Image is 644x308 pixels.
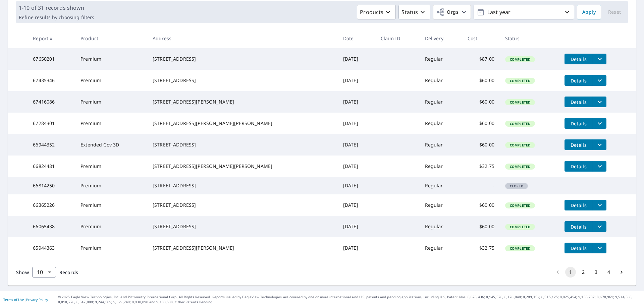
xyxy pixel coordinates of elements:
button: Go to next page [616,267,627,278]
td: [DATE] [338,194,375,216]
span: Details [569,120,589,127]
button: Status [398,5,430,19]
p: Last year [485,6,563,18]
td: Regular [420,113,462,134]
td: Regular [420,48,462,70]
p: Status [401,8,418,16]
a: Privacy Policy [26,297,48,302]
div: [STREET_ADDRESS][PERSON_NAME][PERSON_NAME] [153,120,332,127]
button: filesDropdownBtn-67435346 [593,75,606,86]
td: $87.00 [462,48,500,70]
div: [STREET_ADDRESS] [153,141,332,148]
div: [STREET_ADDRESS] [153,202,332,208]
th: Claim ID [375,28,420,48]
td: [DATE] [338,216,375,237]
td: [DATE] [338,48,375,70]
div: Show 10 records [32,267,56,278]
span: Completed [506,57,534,62]
td: Premium [75,216,147,237]
td: 67416086 [28,91,75,113]
button: detailsBtn-66824481 [565,161,593,172]
span: Show [16,269,29,275]
td: [DATE] [338,156,375,177]
button: detailsBtn-67416086 [565,97,593,107]
button: detailsBtn-66065438 [565,221,593,232]
span: Details [569,99,589,105]
td: Regular [420,156,462,177]
button: Go to page 4 [603,267,614,278]
div: [STREET_ADDRESS][PERSON_NAME][PERSON_NAME] [153,163,332,170]
td: $60.00 [462,134,500,156]
td: $32.75 [462,156,500,177]
button: detailsBtn-65944363 [565,243,593,253]
div: [STREET_ADDRESS][PERSON_NAME] [153,99,332,105]
button: detailsBtn-66944352 [565,139,593,150]
span: Completed [506,143,534,147]
td: Extended Cov 3D [75,134,147,156]
span: Completed [506,78,534,83]
button: filesDropdownBtn-67416086 [593,97,606,107]
td: [DATE] [338,113,375,134]
span: Records [59,269,78,275]
a: Terms of Use [3,297,24,302]
th: Status [500,28,559,48]
td: Regular [420,237,462,259]
td: Premium [75,194,147,216]
button: filesDropdownBtn-65944363 [593,243,606,253]
td: 66814250 [28,177,75,194]
th: Date [338,28,375,48]
span: Apply [582,8,596,16]
td: $60.00 [462,70,500,91]
p: © 2025 Eagle View Technologies, Inc. and Pictometry International Corp. All Rights Reserved. Repo... [58,295,641,305]
span: Details [569,77,589,84]
button: Orgs [433,5,471,19]
th: Cost [462,28,500,48]
button: Apply [577,5,601,19]
span: Completed [506,203,534,208]
span: Completed [506,100,534,105]
td: [DATE] [338,134,375,156]
td: 66824481 [28,156,75,177]
button: detailsBtn-67435346 [565,75,593,86]
span: Completed [506,246,534,251]
button: filesDropdownBtn-67650201 [593,54,606,64]
button: detailsBtn-66365226 [565,200,593,210]
button: detailsBtn-67284301 [565,118,593,129]
nav: pagination navigation [551,267,628,278]
td: Premium [75,91,147,113]
span: Completed [506,164,534,169]
button: Last year [474,5,574,19]
td: $60.00 [462,113,500,134]
th: Report # [28,28,75,48]
td: 67435346 [28,70,75,91]
span: Details [569,224,589,230]
td: Regular [420,70,462,91]
p: | [3,298,48,302]
th: Product [75,28,147,48]
td: 66065438 [28,216,75,237]
td: 67650201 [28,48,75,70]
td: Premium [75,177,147,194]
div: [STREET_ADDRESS] [153,77,332,84]
span: Details [569,245,589,251]
button: detailsBtn-67650201 [565,54,593,64]
button: filesDropdownBtn-66824481 [593,161,606,172]
td: Regular [420,216,462,237]
td: Regular [420,91,462,113]
td: Regular [420,134,462,156]
td: Premium [75,48,147,70]
td: $32.75 [462,237,500,259]
td: Regular [420,177,462,194]
td: [DATE] [338,70,375,91]
button: page 1 [565,267,576,278]
button: Products [357,5,396,19]
div: [STREET_ADDRESS] [153,223,332,230]
button: Go to page 2 [578,267,589,278]
p: Refine results by choosing filters [19,14,94,20]
span: Closed [506,184,527,188]
th: Delivery [420,28,462,48]
p: 1-10 of 31 records shown [19,4,94,12]
td: $60.00 [462,194,500,216]
div: [STREET_ADDRESS] [153,56,332,62]
td: 66365226 [28,194,75,216]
